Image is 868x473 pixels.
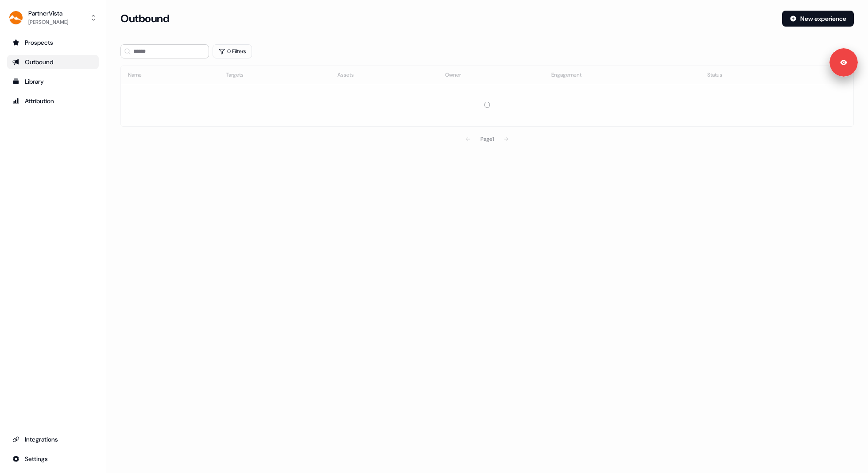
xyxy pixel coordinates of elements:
div: Library [12,77,93,86]
button: 0 Filters [213,44,252,58]
div: Settings [12,454,93,463]
a: Go to integrations [7,452,99,466]
div: Integrations [12,435,93,444]
h3: Outbound [120,12,169,25]
a: Go to outbound experience [7,55,99,69]
div: [PERSON_NAME] [28,18,68,27]
a: Go to prospects [7,35,99,50]
button: New experience [782,11,854,27]
a: Go to attribution [7,94,99,108]
div: Attribution [12,97,93,105]
div: Outbound [12,58,93,66]
a: Go to integrations [7,432,99,446]
button: PartnerVista[PERSON_NAME] [7,7,99,28]
div: PartnerVista [28,9,68,18]
a: Go to templates [7,74,99,89]
div: Prospects [12,38,93,47]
